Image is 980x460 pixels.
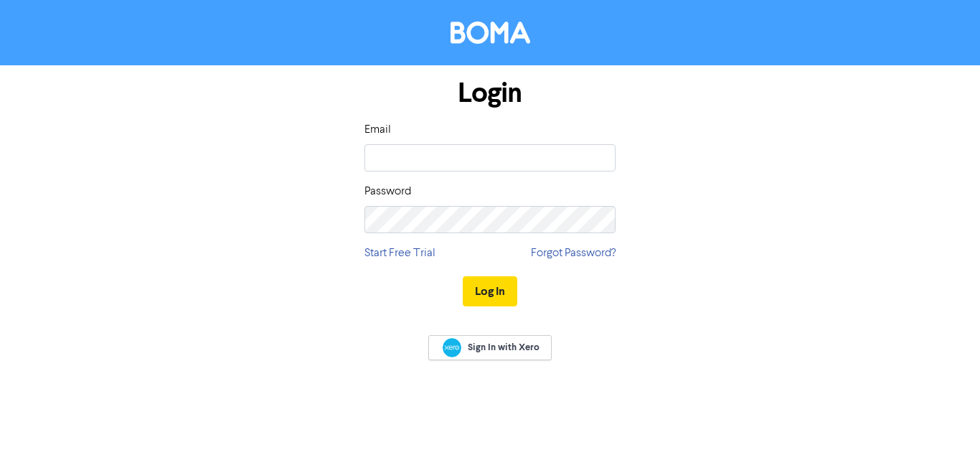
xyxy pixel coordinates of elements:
[468,341,540,354] span: Sign In with Xero
[428,335,552,360] a: Sign In with Xero
[443,338,461,357] img: Xero logo
[364,121,391,139] label: Email
[364,77,616,110] h1: Login
[463,276,517,306] button: Log In
[531,245,616,262] a: Forgot Password?
[451,22,530,44] img: BOMA Logo
[364,183,411,200] label: Password
[364,245,435,262] a: Start Free Trial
